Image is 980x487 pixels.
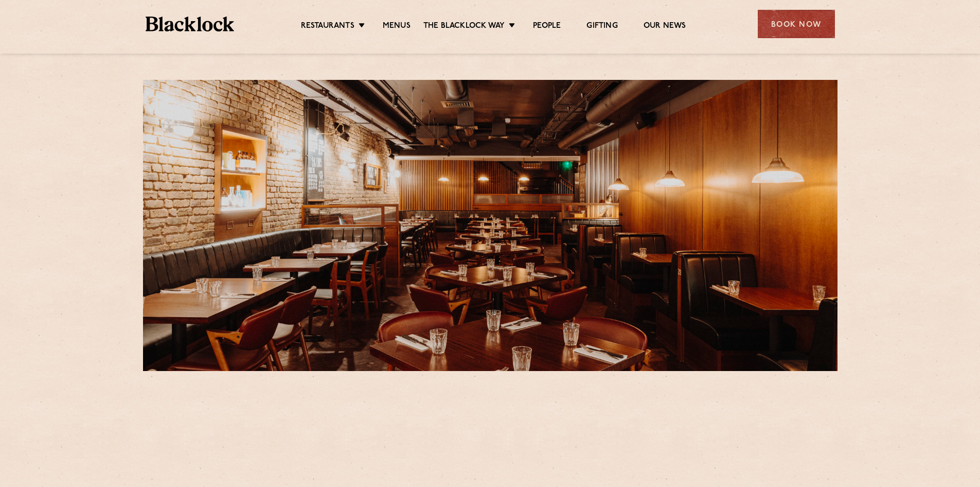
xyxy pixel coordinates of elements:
[533,21,561,32] a: People
[423,21,505,32] a: The Blacklock Way
[586,21,617,32] a: Gifting
[644,21,686,32] a: Our News
[758,10,835,38] div: Book Now
[383,21,411,32] a: Menus
[301,21,354,32] a: Restaurants
[146,16,235,31] img: BL_Textured_Logo-footer-cropped.svg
